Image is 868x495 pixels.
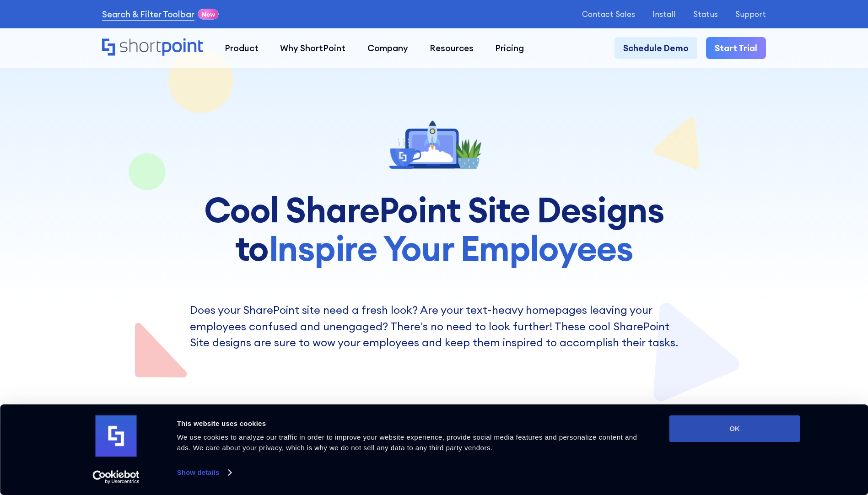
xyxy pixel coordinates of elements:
a: Usercentrics Cookiebot - opens in a new window [76,470,156,484]
div: Company [367,42,408,54]
div: Product [225,42,259,54]
div: Pricing [495,42,524,54]
button: OK [669,415,800,442]
a: Home [102,38,203,57]
img: logo [96,415,137,457]
span: Inspire Your Employees [269,226,633,270]
a: Why ShortPoint [270,37,356,59]
p: Does your SharePoint site need a fresh look? Are your text-heavy homepages leaving your employees... [190,302,678,351]
a: Product [214,37,269,59]
a: Resources [419,37,484,59]
a: Status [693,10,718,18]
a: Search & Filter Toolbar [102,8,194,21]
div: Resources [430,42,474,54]
div: This website uses cookies [177,418,649,429]
span: We use cookies to analyze our traffic in order to improve your website experience, provide social... [177,433,637,452]
a: Install [652,10,676,18]
a: Schedule Demo [615,37,697,59]
a: Company [356,37,419,59]
a: Start Trial [706,37,766,59]
a: Show details [177,466,231,479]
h1: Cool SharePoint Site Designs to [190,191,678,267]
div: Why ShortPoint [280,42,345,54]
a: Contact Sales [582,10,635,18]
a: Support [735,10,766,18]
a: Pricing [485,37,535,59]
